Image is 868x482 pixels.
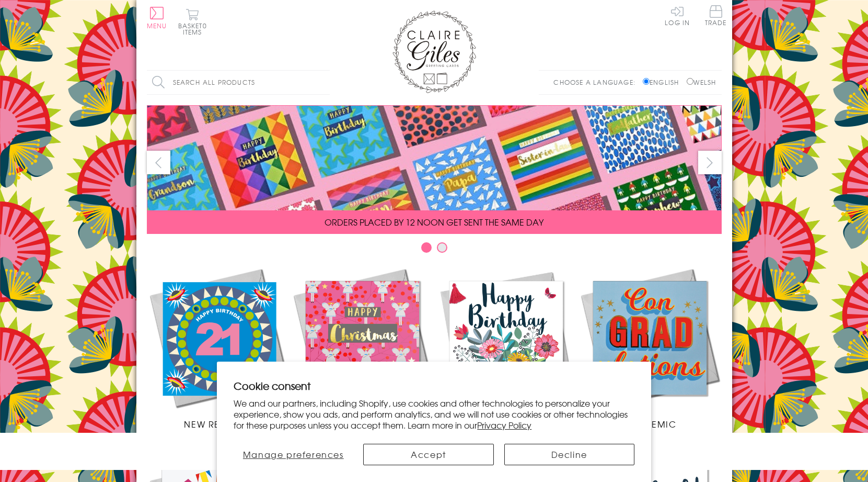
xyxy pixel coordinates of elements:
[477,419,531,431] a: Privacy Policy
[434,266,578,430] a: Birthdays
[183,21,207,37] span: 0 items
[147,266,291,430] a: New Releases
[665,5,690,26] a: Log In
[184,418,252,430] span: New Releases
[643,78,650,85] input: English
[291,266,434,430] a: Christmas
[421,242,432,253] button: Carousel Page 1 (Current Slide)
[437,242,447,253] button: Carousel Page 2
[705,5,727,26] span: Trade
[234,398,634,430] p: We and our partners, including Shopify, use cookies and other technologies to personalize your ex...
[319,71,330,94] input: Search
[687,77,716,87] label: Welsh
[243,448,344,461] span: Manage preferences
[147,242,722,258] div: Carousel Pagination
[504,444,634,465] button: Decline
[698,151,722,174] button: next
[392,10,476,93] img: Claire Giles Greetings Cards
[178,8,207,35] button: Basket0 items
[234,444,353,465] button: Manage preferences
[643,77,684,87] label: English
[147,151,170,174] button: prev
[147,71,330,94] input: Search all products
[363,444,493,465] button: Accept
[325,216,543,228] span: ORDERS PLACED BY 12 NOON GET SENT THE SAME DAY
[705,5,727,28] a: Trade
[553,77,641,87] p: Choose a language:
[147,7,167,29] button: Menu
[147,21,167,30] span: Menu
[687,78,693,85] input: Welsh
[578,266,722,430] a: Academic
[234,378,634,393] h2: Cookie consent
